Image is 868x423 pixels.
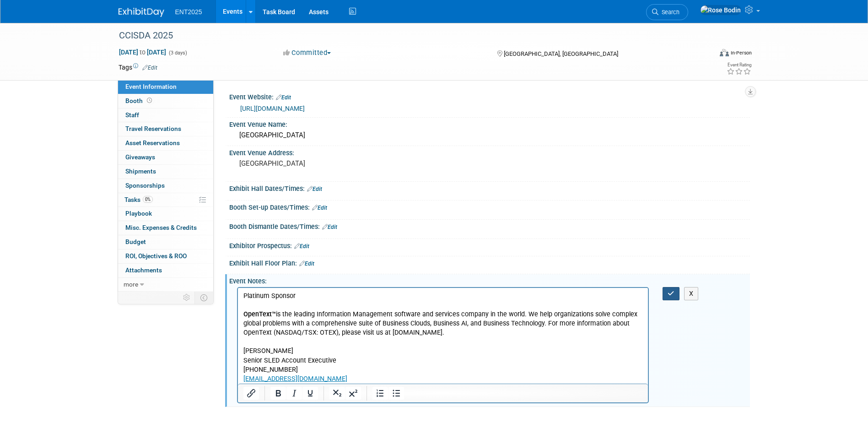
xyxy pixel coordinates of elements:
a: Booth [118,94,213,108]
span: Event Information [125,83,177,90]
span: Sponsorships [125,182,165,189]
div: Event Venue Address: [229,146,750,157]
button: Underline [302,387,318,400]
a: Edit [312,205,327,211]
button: X [684,287,699,300]
a: Playbook [118,207,213,221]
a: Edit [307,186,322,192]
a: Edit [276,94,291,101]
span: 0% [143,196,153,203]
span: to [138,49,147,56]
span: Misc. Expenses & Credits [125,224,197,231]
a: Edit [299,260,314,267]
div: Booth Dismantle Dates/Times: [229,220,750,232]
div: Event Rating [727,63,751,67]
span: Tasks [124,196,153,203]
span: ENT2025 [175,8,202,16]
div: In-Person [730,49,752,56]
a: Tasks0% [118,193,213,207]
span: Playbook [125,210,152,217]
div: Event Format [658,48,752,61]
a: Travel Reservations [118,122,213,136]
div: Exhibit Hall Floor Plan: [229,256,750,268]
img: ExhibitDay [119,8,164,17]
img: Format-Inperson.png [720,49,729,56]
a: Giveaways [118,151,213,164]
a: Attachments [118,264,213,277]
a: Search [646,4,688,20]
span: Budget [125,238,146,245]
a: Misc. Expenses & Credits [118,221,213,235]
div: Event Venue Name: [229,118,750,129]
a: Edit [322,224,337,230]
span: Search [658,9,679,16]
div: Event Website: [229,90,750,102]
div: [GEOGRAPHIC_DATA] [236,128,743,142]
a: more [118,278,213,292]
td: Personalize Event Tab Strip [179,292,195,304]
span: [DATE] [DATE] [119,48,167,56]
a: ROI, Objectives & ROO [118,249,213,263]
div: Booth Set-up Dates/Times: [229,201,750,212]
a: Edit [142,65,157,71]
button: Italic [286,387,302,400]
button: Numbered list [372,387,388,400]
a: Shipments [118,165,213,179]
span: Booth [125,97,154,104]
button: Subscript [329,387,345,400]
span: Booth not reserved yet [145,97,154,104]
div: CCISDA 2025 [116,27,698,44]
span: [GEOGRAPHIC_DATA], [GEOGRAPHIC_DATA] [504,50,618,57]
td: Toggle Event Tabs [194,292,213,304]
button: Insert/edit link [243,387,259,400]
div: Exhibitor Prospectus: [229,239,750,251]
a: Budget [118,235,213,249]
button: Committed [280,48,334,58]
span: Attachments [125,266,162,274]
a: Asset Reservations [118,136,213,150]
span: Giveaways [125,153,155,161]
span: Staff [125,111,139,119]
span: Asset Reservations [125,139,180,146]
img: Rose Bodin [700,5,741,15]
span: (3 days) [168,50,187,56]
span: Shipments [125,168,156,175]
button: Bullet list [388,387,404,400]
span: Travel Reservations [125,125,181,132]
span: ROI, Objectives & ROO [125,252,187,260]
a: [URL][DOMAIN_NAME] [240,105,305,112]
iframe: Rich Text Area [238,288,648,384]
div: Exhibit Hall Dates/Times: [229,182,750,194]
a: Event Information [118,80,213,94]
a: Staff [118,108,213,122]
div: Event Notes: [229,274,750,286]
a: Sponsorships [118,179,213,193]
span: more [124,281,138,288]
button: Bold [270,387,286,400]
button: Superscript [345,387,361,400]
a: Edit [294,243,309,249]
td: Tags [119,63,157,72]
pre: [GEOGRAPHIC_DATA] [239,159,436,168]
